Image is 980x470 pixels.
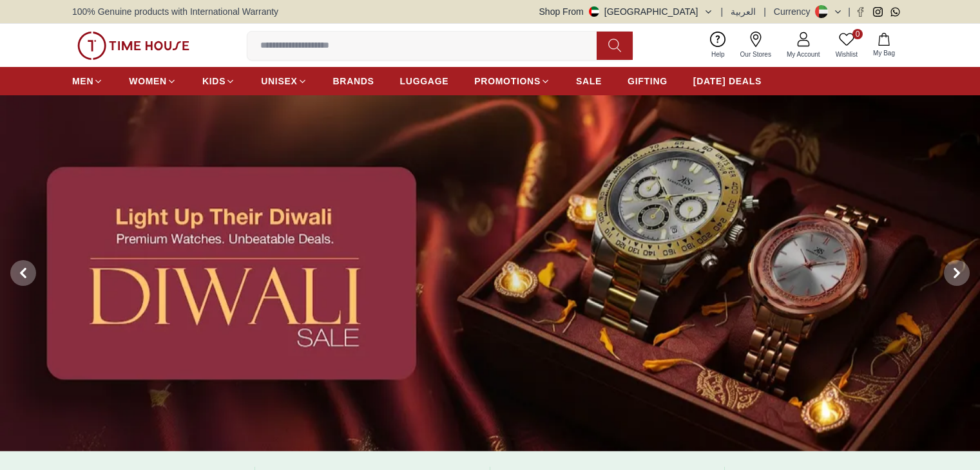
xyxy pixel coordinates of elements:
span: Wishlist [831,50,863,59]
button: My Bag [865,30,903,61]
span: | [764,5,766,18]
a: BRANDS [333,70,374,93]
button: Shop From[GEOGRAPHIC_DATA] [539,5,713,18]
span: BRANDS [333,75,374,88]
span: | [848,5,850,18]
span: LUGGAGE [400,75,449,88]
span: GIFTING [628,75,668,88]
span: UNISEX [261,75,297,88]
span: 100% Genuine products with International Warranty [72,5,278,18]
span: | [721,5,724,18]
a: Instagram [873,7,883,17]
a: PROMOTIONS [474,70,550,93]
a: MEN [72,70,103,93]
button: العربية [731,5,756,18]
span: [DATE] DEALS [693,75,762,88]
a: Whatsapp [890,7,900,17]
span: Our Stores [735,50,776,59]
a: WOMEN [129,70,177,93]
a: Help [704,29,733,62]
a: KIDS [202,70,235,93]
a: LUGGAGE [400,70,449,93]
span: Help [706,50,730,59]
a: GIFTING [628,70,668,93]
span: My Bag [868,48,900,58]
a: Facebook [856,7,865,17]
span: 0 [852,29,863,39]
div: Currency [774,5,816,18]
a: [DATE] DEALS [693,70,762,93]
span: MEN [72,75,93,88]
a: UNISEX [261,70,307,93]
span: My Account [782,50,825,59]
a: SALE [576,70,602,93]
a: Our Stores [733,29,779,62]
a: 0Wishlist [828,29,865,62]
span: WOMEN [129,75,167,88]
span: SALE [576,75,602,88]
span: PROMOTIONS [474,75,541,88]
img: ... [77,32,189,60]
img: United Arab Emirates [589,6,599,17]
span: KIDS [202,75,226,88]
